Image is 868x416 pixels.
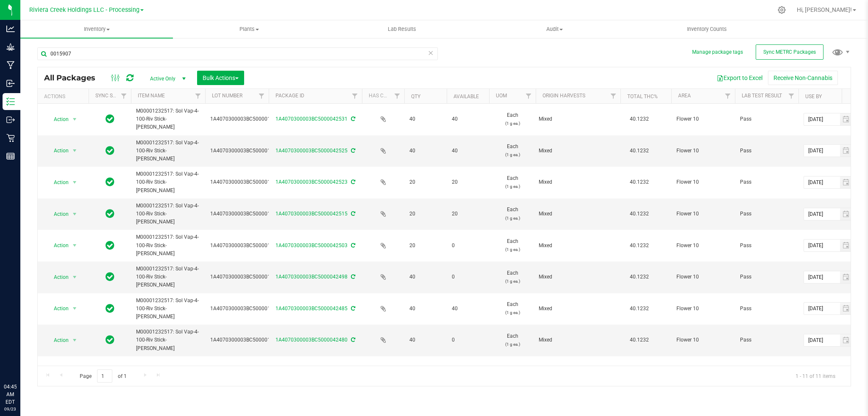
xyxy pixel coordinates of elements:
a: Filter [117,89,131,103]
button: Manage package tags [692,49,743,56]
span: Flower 10 [676,273,730,281]
span: 1A4070300003BC5000015907 [210,147,282,155]
span: Pass [740,147,793,155]
span: Each [494,143,531,159]
span: 1A4070300003BC5000015907 [210,336,282,344]
span: select [840,145,852,157]
span: select [840,240,852,251]
span: select [70,208,80,220]
span: 40 [409,336,442,344]
span: Pass [740,115,793,123]
span: 1A4070300003BC5000015907 [210,242,282,250]
span: select [840,176,852,188]
a: Item Name [138,93,165,99]
span: In Sync [106,303,114,314]
a: Filter [390,89,404,103]
span: select [70,303,80,314]
a: Area [678,93,691,99]
span: Flower 10 [676,242,730,250]
a: Lot Number [212,93,242,99]
a: Use By [805,94,822,99]
button: Bulk Actions [197,71,244,85]
span: M00001232517: Sol Vap-4-100-Riv Stick-[PERSON_NAME] [136,202,200,226]
span: Each [494,332,531,348]
span: 40 [409,273,442,281]
span: Action [46,145,69,157]
span: Sync from Compliance System [350,274,355,280]
span: Each [494,237,531,253]
div: Manage settings [776,6,787,14]
input: 1 [97,369,112,383]
inline-svg: Inbound [6,79,15,88]
span: 1 - 11 of 11 items [789,369,842,382]
inline-svg: Outbound [6,116,15,124]
span: All Packages [44,73,104,83]
span: Action [46,176,69,188]
span: Pass [740,178,793,186]
span: 40 [409,305,442,313]
span: In Sync [106,176,114,188]
inline-svg: Analytics [6,25,15,33]
span: In Sync [106,240,114,251]
span: Sync from Compliance System [350,211,355,217]
a: Filter [606,89,620,103]
p: 09/23 [4,406,17,412]
span: Pass [740,273,793,281]
div: Value 1: Mixed [539,210,618,218]
a: Qty [411,94,420,99]
span: select [70,176,80,188]
span: M00001232517: Sol Vap-4-100-Riv Stick-[PERSON_NAME] [136,233,200,258]
span: Action [46,303,69,314]
span: select [70,240,80,251]
input: Search Package ID, Item Name, SKU, Lot or Part Number... [37,47,438,60]
span: In Sync [106,208,114,220]
span: Audit [479,25,630,33]
span: Flower 10 [676,147,730,155]
span: Sync from Compliance System [350,242,355,248]
span: Each [494,269,531,285]
a: Lab Test Result [742,93,782,99]
a: 1A4070300003BC5000042480 [275,337,348,343]
span: Page of 1 [72,369,134,383]
p: (1 g ea.) [494,151,531,159]
div: Value 1: Mixed [539,336,618,344]
span: M00001232517: Sol Vap-4-100-Riv Stick-[PERSON_NAME] [136,297,200,321]
a: Audit [478,20,631,38]
div: Value 1: Mixed [539,273,618,281]
inline-svg: Reports [6,152,15,160]
a: 1A4070300003BC5000042498 [275,274,348,280]
span: 40.1232 [626,113,653,125]
span: 20 [409,242,442,250]
p: 04:45 AM EDT [4,383,17,406]
span: 1A4070300003BC5000015907 [210,273,282,281]
span: Flower 10 [676,115,730,123]
p: (1 g ea.) [494,340,531,348]
span: Hi, [PERSON_NAME]! [797,6,852,13]
span: 40 [452,305,484,313]
div: Value 1: Mixed [539,242,618,250]
inline-svg: Grow [6,43,15,51]
span: M00001232517: Sol Vap-4-100-Riv Stick-[PERSON_NAME] [136,170,200,195]
span: 1A4070300003BC5000015907 [210,115,282,123]
p: (1 g ea.) [494,182,531,190]
span: 0 [452,273,484,281]
a: Lab Results [325,20,478,38]
span: 40.1232 [626,240,653,252]
span: select [840,334,852,346]
inline-svg: Retail [6,134,15,142]
span: Action [46,113,69,125]
span: In Sync [106,145,114,157]
p: (1 g ea.) [494,214,531,222]
span: Flower 10 [676,210,730,218]
a: Inventory Counts [631,20,783,38]
span: Sync from Compliance System [350,306,355,311]
span: 40 [452,147,484,155]
span: 40.1232 [626,208,653,220]
a: Filter [348,89,362,103]
span: Bulk Actions [203,74,239,81]
span: 1A4070300003BC5000015907 [210,178,282,186]
span: Action [46,271,69,283]
a: 1A4070300003BC5000042525 [275,148,348,154]
span: 0 [452,336,484,344]
a: Filter [255,89,269,103]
